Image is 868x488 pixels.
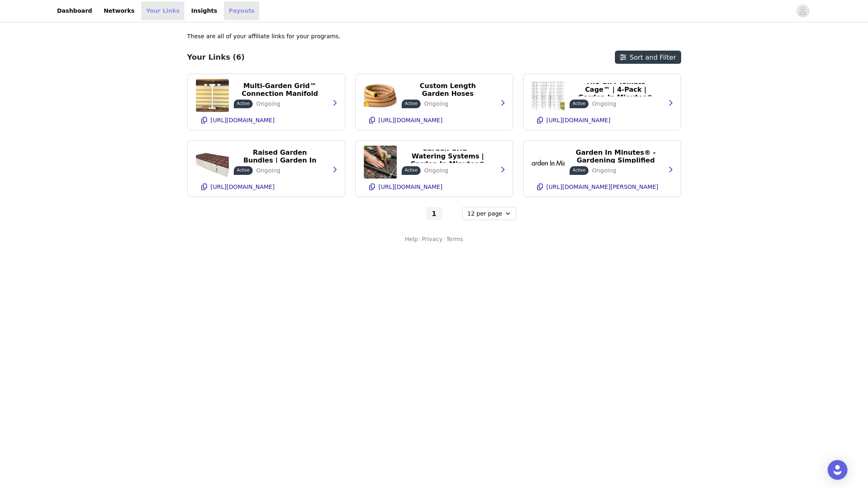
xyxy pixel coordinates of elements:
[407,82,489,98] p: Custom Length Garden Hoses
[196,180,337,193] button: [URL][DOMAIN_NAME]
[211,184,275,190] p: [URL][DOMAIN_NAME]
[402,83,494,96] button: Custom Length Garden Hoses
[256,100,280,108] p: Ongoing
[187,32,341,41] p: These are all of your affiliate links for your programs.
[196,114,337,127] button: [URL][DOMAIN_NAME]
[547,117,611,123] p: [URL][DOMAIN_NAME]
[364,114,505,127] button: [URL][DOMAIN_NAME]
[573,167,586,173] p: Active
[592,166,616,175] p: Ongoing
[239,141,321,172] p: 17" Tall, All-In-One Raised Garden Bundles | Garden In Minutes®
[407,144,489,168] p: Garden Grid™ Watering Systems | Garden In Minutes®
[532,180,673,193] button: [URL][DOMAIN_NAME][PERSON_NAME]
[405,100,418,107] p: Active
[575,78,657,101] p: The GIM Tomato Cage™ | 4-Pack | Garden In Minutes®
[52,2,97,20] a: Dashboard
[405,235,418,244] a: Help
[444,207,461,220] button: Go to next page
[402,150,494,163] button: Garden Grid™ Watering Systems | Garden In Minutes®
[186,2,222,20] a: Insights
[426,207,442,220] button: Go To Page 1
[196,79,229,112] img: Multi-Garden Grid™ Connection Manifold
[379,117,443,123] p: [URL][DOMAIN_NAME]
[234,83,326,96] button: Multi-Garden Grid™ Connection Manifold
[364,146,397,179] img: Garden Grid™ Watering Systems | Garden In Minutes®
[532,146,565,179] img: Garden In Minutes® - Gardening Simplified
[424,166,448,175] p: Ongoing
[256,166,280,175] p: Ongoing
[421,235,442,244] a: Privacy
[99,2,140,20] a: Networks
[532,79,565,112] img: The GIM Tomato Cage™ | 4-Pack | Garden In Minutes®
[239,82,321,98] p: Multi-Garden Grid™ Connection Manifold
[615,51,681,64] button: Sort and Filter
[446,235,463,244] a: Terms
[196,146,229,179] img: 17" Tall, All-In-One Raised Garden Bundles | Garden In Minutes®
[379,184,443,190] p: [URL][DOMAIN_NAME]
[237,100,250,107] p: Active
[364,79,397,112] img: Custom Length Garden Hoses
[364,180,505,193] button: [URL][DOMAIN_NAME]
[141,2,185,20] a: Your Links
[234,150,326,163] button: 17" Tall, All-In-One Raised Garden Bundles | Garden In Minutes®
[224,2,260,20] a: Payouts
[547,184,659,190] p: [URL][DOMAIN_NAME][PERSON_NAME]
[592,100,616,108] p: Ongoing
[532,114,673,127] button: [URL][DOMAIN_NAME]
[187,53,245,62] h3: Your Links (6)
[405,167,418,173] p: Active
[828,460,847,480] div: Open Intercom Messenger
[237,167,250,173] p: Active
[211,117,275,123] p: [URL][DOMAIN_NAME]
[408,207,424,220] button: Go to previous page
[573,100,586,107] p: Active
[424,100,448,108] p: Ongoing
[570,83,662,96] button: The GIM Tomato Cage™ | 4-Pack | Garden In Minutes®
[799,5,807,18] div: avatar
[570,150,662,163] button: Garden In Minutes® - Gardening Simplified
[575,149,657,164] p: Garden In Minutes® - Gardening Simplified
